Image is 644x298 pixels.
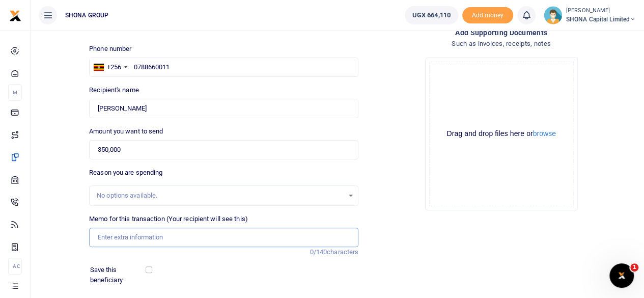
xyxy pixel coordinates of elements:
span: characters [327,248,358,256]
li: Ac [8,258,22,275]
li: Toup your wallet [462,7,513,24]
img: profile-user [544,6,562,24]
label: Memo for this transaction (Your recipient will see this) [89,214,248,224]
li: M [8,84,22,101]
a: logo-small logo-large logo-large [9,11,21,19]
a: UGX 664,110 [405,6,458,24]
h4: Add supporting Documents [367,27,636,38]
iframe: Intercom live chat [609,263,634,288]
label: Recipient's name [89,85,139,95]
a: Add money [462,11,513,18]
img: logo-small [9,10,21,22]
button: browse [533,130,556,137]
input: UGX [89,140,358,159]
label: Save this beneficiary [90,265,148,285]
div: File Uploader [425,58,578,210]
a: profile-user [PERSON_NAME] SHONA Capital Limited [544,6,636,24]
input: MTN & Airtel numbers are validated [89,99,358,118]
label: Amount you want to send [89,126,163,137]
input: Enter extra information [89,228,358,247]
span: SHONA GROUP [61,11,113,20]
span: UGX 664,110 [412,10,451,20]
small: [PERSON_NAME] [566,7,636,15]
label: Phone number [89,44,131,54]
input: Enter phone number [89,58,358,77]
div: Uganda: +256 [90,58,130,76]
span: 0/140 [310,248,327,256]
span: Add money [462,7,513,24]
span: 1 [630,263,638,272]
div: No options available. [97,191,344,201]
li: Wallet ballance [401,6,462,24]
div: Drag and drop files here or [430,129,573,139]
span: SHONA Capital Limited [566,15,636,24]
label: Reason you are spending [89,168,162,178]
h4: Such as invoices, receipts, notes [367,38,636,49]
div: +256 [107,62,121,72]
